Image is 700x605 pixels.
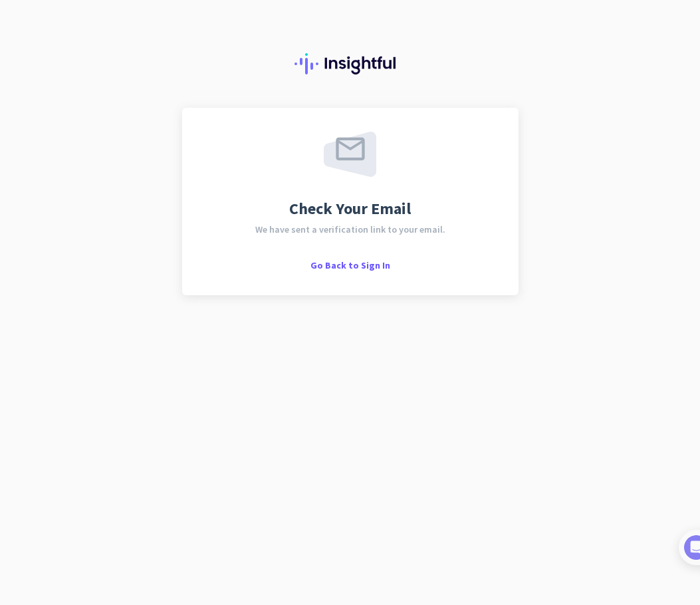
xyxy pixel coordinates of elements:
span: We have sent a verification link to your email. [255,225,445,234]
img: Insightful [294,53,406,74]
span: Go Back to Sign In [310,259,390,271]
img: email-sent [324,132,376,177]
span: Check Your Email [289,201,411,217]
